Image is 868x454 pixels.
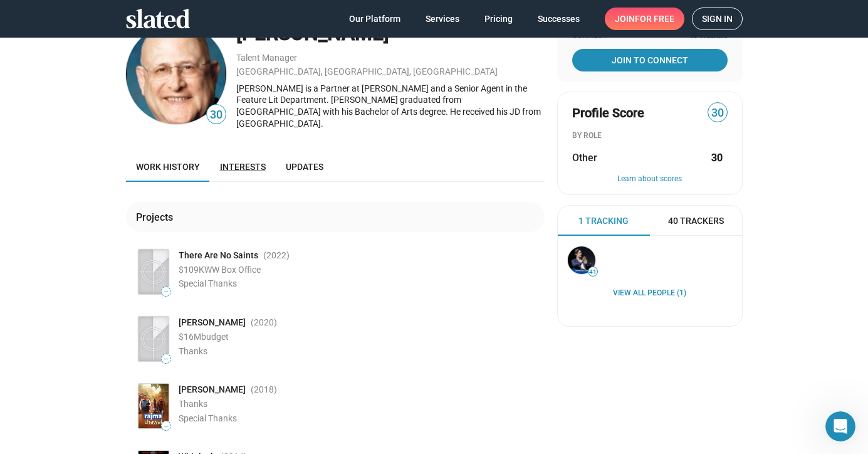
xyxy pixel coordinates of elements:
[528,8,590,30] a: Successes
[286,162,323,172] span: Updates
[613,288,686,298] a: View all People (1)
[204,265,261,275] span: WW Box Office
[251,384,277,396] span: (2018 )
[236,83,545,129] div: [PERSON_NAME] is a Partner at [PERSON_NAME] and a Senior Agent in the Feature Lit Department. [PE...
[207,107,226,124] span: 30
[276,152,333,182] a: Updates
[139,384,169,428] img: Poster: Rajma Chawal
[572,105,644,122] span: Profile Score
[426,8,459,30] span: Services
[572,174,728,184] button: Learn about scores
[263,250,290,261] span: (2022 )
[605,8,684,30] a: Joinfor free
[578,215,629,227] span: 1 Tracking
[692,8,743,30] a: Sign in
[220,162,266,172] span: Interests
[236,66,498,77] a: [GEOGRAPHIC_DATA], [GEOGRAPHIC_DATA], [GEOGRAPHIC_DATA]
[162,423,170,430] span: —
[702,8,733,29] span: Sign in
[179,399,207,409] span: Thanks
[339,8,410,30] a: Our Platform
[179,332,201,342] span: $16M
[179,413,237,423] span: Special Thanks
[126,152,210,182] a: Work history
[668,215,724,227] span: 40 Trackers
[179,250,258,261] span: There Are No Saints
[484,8,513,30] span: Pricing
[126,24,226,124] img: Frank Wuliger
[201,332,229,342] span: budget
[179,384,246,396] span: [PERSON_NAME]
[136,162,200,172] span: Work history
[179,346,207,356] span: Thanks
[615,8,674,30] span: Join
[572,49,728,71] a: Join To Connect
[139,250,169,294] img: Poster: There Are No Saints
[210,152,276,182] a: Interests
[349,8,400,30] span: Our Platform
[568,246,595,274] img: Stephan Paternot
[588,268,597,276] span: 41
[162,288,170,295] span: —
[474,8,523,30] a: Pricing
[139,317,169,361] img: Poster: Sergio
[251,317,277,329] span: (2020 )
[825,411,855,441] iframe: Intercom live chat
[708,105,727,122] span: 30
[179,265,204,275] span: $109K
[179,317,246,329] span: [PERSON_NAME]
[162,356,170,362] span: —
[136,211,178,224] div: Projects
[711,151,723,164] strong: 30
[538,8,580,30] span: Successes
[635,8,674,30] span: for free
[572,151,597,164] span: Other
[575,49,725,71] span: Join To Connect
[572,131,728,141] div: BY ROLE
[416,8,469,30] a: Services
[236,53,297,63] a: Talent Manager
[179,278,237,288] span: Special Thanks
